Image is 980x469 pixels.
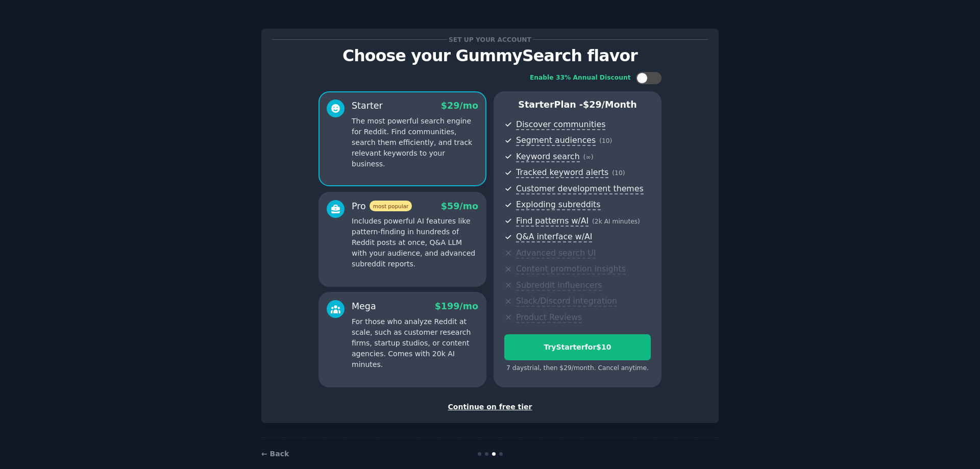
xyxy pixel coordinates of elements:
[352,316,478,370] p: For those who analyze Reddit at scale, such as customer research firms, startup studios, or conte...
[504,334,651,360] button: TryStarterfor$10
[530,73,631,83] div: Enable 33% Annual Discount
[504,98,651,111] p: Starter Plan -
[599,137,612,144] span: ( 10 )
[352,100,383,112] div: Starter
[352,300,376,313] div: Mega
[516,280,602,291] span: Subreddit influencers
[352,216,478,269] p: Includes powerful AI features like pattern-finding in hundreds of Reddit posts at once, Q&A LLM w...
[592,218,640,225] span: ( 2k AI minutes )
[504,364,651,373] div: 7 days trial, then $ 29 /month . Cancel anytime.
[447,34,533,45] span: Set up your account
[516,167,608,178] span: Tracked keyword alerts
[370,201,412,211] span: most popular
[516,248,596,259] span: Advanced search UI
[352,116,478,169] p: The most powerful search engine for Reddit. Find communities, search them efficiently, and track ...
[516,232,592,242] span: Q&A interface w/AI
[261,450,289,458] a: ← Back
[352,200,412,213] div: Pro
[516,216,589,227] span: Find patterns w/AI
[435,301,478,311] span: $ 199 /mo
[441,201,478,211] span: $ 59 /mo
[516,200,600,210] span: Exploding subreddits
[516,152,580,162] span: Keyword search
[516,135,596,146] span: Segment audiences
[583,154,594,161] span: ( ∞ )
[612,169,625,177] span: ( 10 )
[516,312,582,323] span: Product Reviews
[583,100,637,110] span: $ 29 /month
[516,184,644,194] span: Customer development themes
[516,119,605,130] span: Discover communities
[516,296,617,307] span: Slack/Discord integration
[272,402,708,412] div: Continue on free tier
[272,47,708,65] p: Choose your GummySearch flavor
[516,264,626,275] span: Content promotion insights
[505,342,650,353] div: Try Starter for $10
[441,101,478,111] span: $ 29 /mo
